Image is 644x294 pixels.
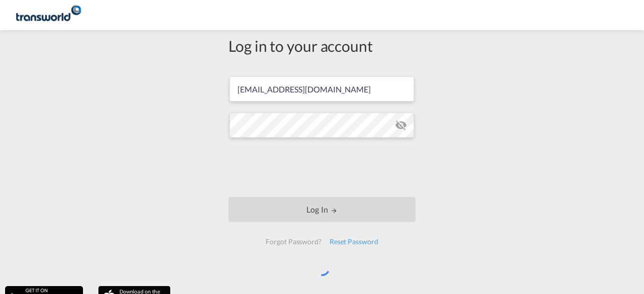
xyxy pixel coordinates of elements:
[229,76,414,102] input: Enter email/phone number
[246,148,398,187] iframe: reCAPTCHA
[15,4,83,27] img: 2cc380806dec11f0a80b2ddbb5dcdb50.png
[228,35,416,56] div: Log in to your account
[262,233,325,251] div: Forgot Password?
[228,197,416,222] button: LOGIN
[395,119,407,131] md-icon: icon-eye-off
[326,233,382,251] div: Reset Password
